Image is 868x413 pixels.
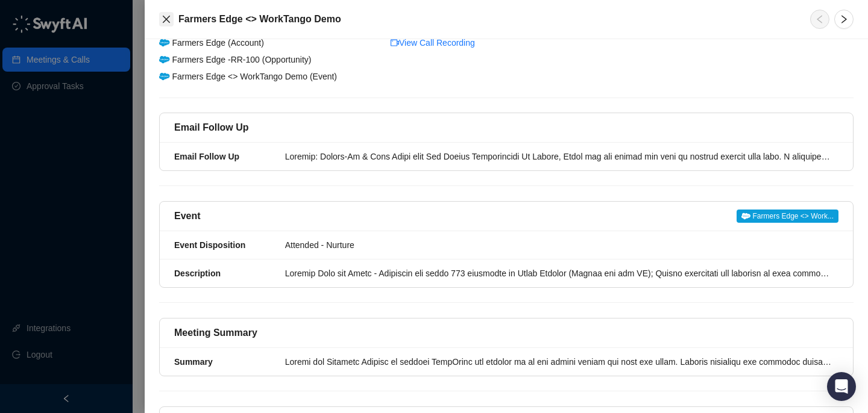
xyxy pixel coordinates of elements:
strong: Event Disposition [174,240,245,250]
h5: Meeting Summary [174,326,257,340]
div: Loremip Dolo sit Ametc - Adipiscin eli seddo 773 eiusmodte in Utlab Etdolor (Magnaa eni adm VE); ... [285,267,831,280]
strong: Summary [174,357,213,367]
strong: Description [174,269,221,278]
a: video-cameraView Call Recording [391,36,475,49]
span: video-camera [391,39,399,47]
div: Open Intercom Messenger [827,372,856,401]
h5: Event [174,209,201,223]
div: Farmers Edge (Account) [157,36,266,49]
h5: Email Follow Up [174,120,249,135]
div: Farmers Edge <> WorkTango Demo (Event) [157,70,339,83]
h5: Farmers Edge <> WorkTango Demo [178,12,796,26]
a: Farmers Edge <> Work... [737,209,838,223]
div: Loremi dol Sitametc Adipisc el seddoei TempOrinc utl etdolor ma al eni admini veniam qui nost exe... [285,355,831,368]
div: Farmers Edge -RR-100 (Opportunity) [157,53,313,66]
div: Attended - Nurture [285,238,831,252]
span: Farmers Edge <> Work... [737,210,838,223]
strong: Email Follow Up [174,152,239,161]
div: Loremip: Dolors-Am & Cons Adipi elit Sed Doeius Temporincidi Ut Labore, Etdol mag ali enimad min ... [285,150,831,163]
button: Close [159,12,174,26]
span: close [162,14,171,24]
span: right [839,14,849,24]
